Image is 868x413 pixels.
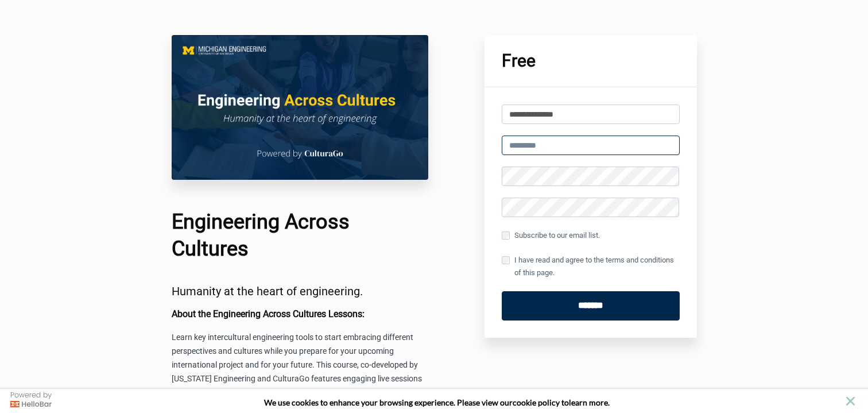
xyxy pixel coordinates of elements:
[172,284,363,298] span: Humanity at the heart of engineering.
[502,256,510,264] input: I have read and agree to the terms and conditions of this page.
[172,209,429,263] h1: Engineering Across Cultures
[172,308,365,319] b: About the Engineering Across Cultures Lessons:
[843,394,858,408] button: close
[502,52,680,70] h1: Free
[264,397,513,407] span: We use cookies to enhance your browsing experience. Please view our
[561,397,569,407] strong: to
[569,397,610,407] span: learn more.
[502,254,680,279] label: I have read and agree to the terms and conditions of this page.
[172,35,429,180] img: 02d04e1-0800-2025-a72d-d03204e05687_Course_Main_Image.png
[502,231,510,240] input: Subscribe to our email list.
[502,229,600,242] label: Subscribe to our email list.
[513,397,560,407] a: cookie policy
